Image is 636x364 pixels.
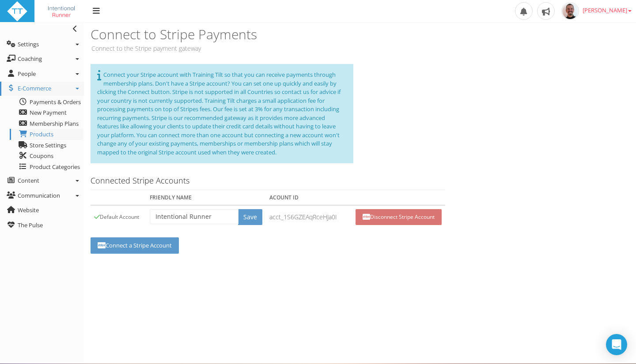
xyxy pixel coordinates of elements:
[18,40,39,48] span: Settings
[10,150,83,161] a: Coupons
[18,176,39,184] span: Content
[7,1,28,22] img: ttbadgewhite_48x48.png
[10,140,83,151] a: Store Settings
[18,70,36,78] span: People
[30,152,53,160] span: Coupons
[18,206,39,214] span: Website
[18,84,51,92] span: E-Commerce
[10,161,83,173] a: Product Categories
[94,213,139,221] span: Default Account
[238,209,262,225] input: Save
[30,120,79,128] span: Membership Plans
[91,237,179,254] a: Connect a Stripe Account
[97,71,341,156] span: Connect your Stripe account with Training Tilt so that you can receive payments through membershi...
[18,221,43,229] span: The Pulse
[30,130,53,138] span: Products
[41,1,82,22] img: IntentionalRunnerFacebookV2.png
[10,107,83,118] a: New Payment
[266,190,346,205] th: Acount Id
[356,209,442,225] a: Disconnect Stripe Account
[30,98,81,106] span: Payments & Orders
[10,118,83,129] a: Membership Plans
[30,163,80,171] span: Product Categories
[18,55,42,63] span: Coaching
[30,109,67,116] span: New Payment
[583,6,632,14] span: [PERSON_NAME]
[269,214,342,220] h5: acct_1S6GZEAqRceHJa0I
[30,141,66,149] span: Store Settings
[146,190,266,205] th: Friendly Name
[91,44,357,53] p: Connect to the Stripe payment gateway
[10,129,83,140] a: Products
[561,2,579,20] img: f8fe0c634f4026adfcfc8096b3aed953
[91,176,629,185] h4: Connected Stripe Accounts
[91,27,357,41] h3: Connect to Stripe Payments
[18,191,60,199] span: Communication
[606,334,627,355] div: Open Intercom Messenger
[10,97,83,108] a: Payments & Orders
